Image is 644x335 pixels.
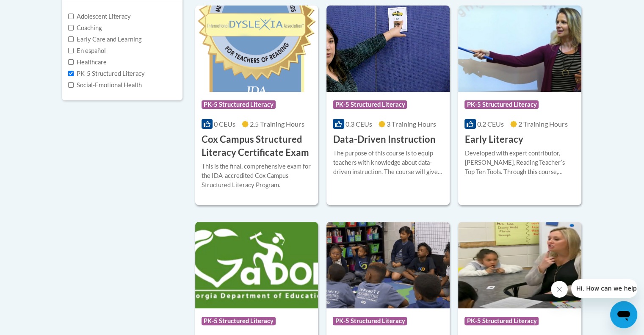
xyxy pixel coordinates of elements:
span: 3 Training Hours [387,120,436,128]
img: Course Logo [326,6,450,92]
h3: Cox Campus Structured Literacy Certificate Exam [202,133,312,159]
span: 0.2 CEUs [477,120,504,128]
input: Checkbox for Options [68,25,74,30]
a: Course LogoPK-5 Structured Literacy0.2 CEUs2 Training Hours Early LiteracyDeveloped with expert c... [458,6,581,205]
input: Checkbox for Options [68,14,74,19]
span: PK-5 Structured Literacy [333,100,407,109]
label: PK-5 Structured Literacy [68,69,145,78]
label: En español [68,46,106,55]
input: Checkbox for Options [68,71,74,76]
span: PK-5 Structured Literacy [333,317,407,325]
div: Developed with expert contributor, [PERSON_NAME], Reading Teacherʹs Top Ten Tools. Through this c... [464,149,575,177]
label: Adolescent Literacy [68,12,131,21]
span: Hi. How can we help? [5,6,69,13]
img: Course Logo [458,222,581,308]
iframe: Message from company [571,279,637,298]
label: Early Care and Learning [68,35,141,44]
span: PK-5 Structured Literacy [464,100,539,109]
input: Checkbox for Options [68,59,74,65]
input: Checkbox for Options [68,82,74,88]
img: Course Logo [195,6,318,92]
span: 0.3 CEUs [345,120,372,128]
label: Coaching [68,23,102,33]
iframe: Close message [551,281,568,298]
div: The purpose of this course is to equip teachers with knowledge about data-driven instruction. The... [333,149,443,177]
span: 2.5 Training Hours [250,120,304,128]
h3: Early Literacy [464,133,523,146]
img: Course Logo [458,6,581,92]
input: Checkbox for Options [68,36,74,42]
iframe: Button to launch messaging window [610,301,637,328]
span: 2 Training Hours [518,120,568,128]
label: Social-Emotional Health [68,80,142,90]
a: Course LogoPK-5 Structured Literacy0 CEUs2.5 Training Hours Cox Campus Structured Literacy Certif... [195,6,318,205]
span: PK-5 Structured Literacy [202,317,276,325]
span: PK-5 Structured Literacy [464,317,539,325]
img: Course Logo [326,222,450,308]
a: Course LogoPK-5 Structured Literacy0.3 CEUs3 Training Hours Data-Driven InstructionThe purpose of... [326,6,450,205]
h3: Data-Driven Instruction [333,133,435,146]
span: 0 CEUs [214,120,235,128]
input: Checkbox for Options [68,48,74,53]
label: Healthcare [68,58,107,67]
span: PK-5 Structured Literacy [202,100,276,109]
img: Course Logo [195,222,318,308]
div: This is the final, comprehensive exam for the IDA-accredited Cox Campus Structured Literacy Program. [202,162,312,190]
